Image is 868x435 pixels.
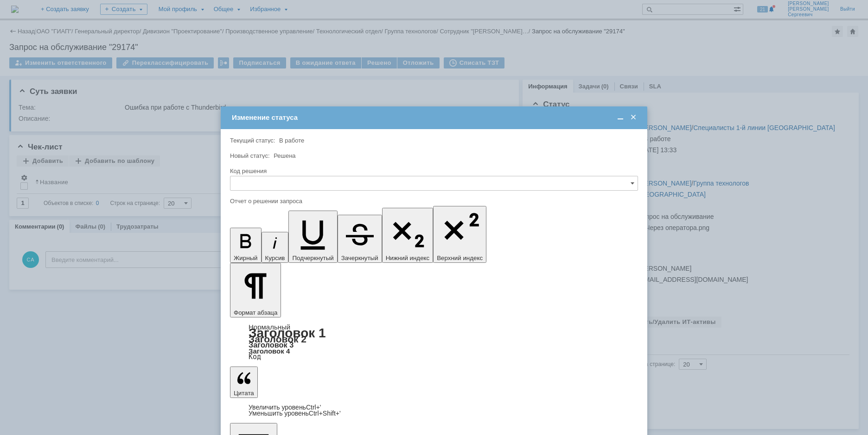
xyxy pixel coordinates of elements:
span: Жирный [234,255,258,261]
div: Отчет о решении запроса [230,198,636,204]
button: Зачеркнутый [338,215,382,263]
button: Цитата [230,367,258,398]
div: Изменение статуса [232,113,638,122]
button: Жирный [230,228,262,263]
a: Decrease [249,410,341,417]
a: Код [249,353,261,361]
button: Верхний индекс [433,206,486,263]
span: Цитата [234,390,254,397]
span: Зачеркнутый [341,255,378,261]
button: Нижний индекс [382,208,434,263]
span: Решена [274,152,295,159]
a: Заголовок 3 [249,341,294,349]
span: Ctrl+Shift+' [309,410,341,417]
button: Курсив [262,232,289,263]
span: Свернуть (Ctrl + M) [616,113,625,122]
button: Подчеркнутый [288,211,337,263]
a: Заголовок 1 [249,326,326,340]
a: Заголовок 4 [249,347,290,355]
span: Ctrl+' [306,404,321,411]
a: Заголовок 2 [249,334,306,344]
label: Новый статус: [230,152,270,159]
div: Цитата [230,404,638,416]
span: Нижний индекс [386,255,430,261]
div: Код решения [230,168,636,174]
button: Формат абзаца [230,263,281,317]
span: Формат абзаца [234,309,277,316]
span: Подчеркнутый [292,255,333,261]
span: Закрыть [629,113,638,122]
span: Верхний индекс [437,255,483,261]
span: В работе [279,137,304,144]
a: Increase [249,404,321,411]
a: Нормальный [249,323,290,331]
label: Текущий статус: [230,137,275,144]
span: Курсив [265,255,285,261]
div: Формат абзаца [230,324,638,360]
